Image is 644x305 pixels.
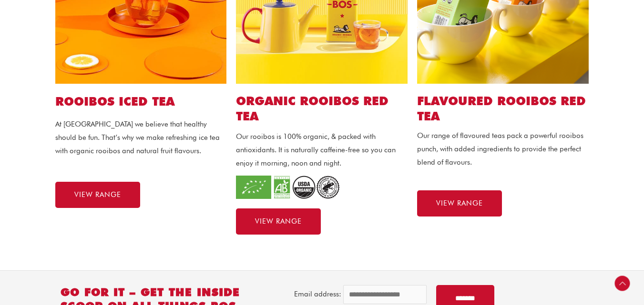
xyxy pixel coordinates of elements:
[417,129,589,169] p: Our range of flavoured teas pack a powerful rooibos punch, with added ingredients to provide the ...
[417,93,589,124] h2: FLAVOURED ROOIBOS RED TEA
[294,290,341,298] label: Email address:
[236,130,408,170] p: Our rooibos is 100% organic, & packed with antioxidants. It is naturally caffeine-free so you can...
[417,190,502,216] a: VIEW RANGE
[55,118,227,158] p: At [GEOGRAPHIC_DATA] we believe that healthy should be fun. That’s why we make refreshing ice tea...
[236,208,321,235] a: VIEW RANGE
[74,191,121,198] span: VIEW RANGE
[236,93,408,124] h2: ORGANIC ROOIBOS RED TEA
[255,218,302,225] span: VIEW RANGE
[55,182,140,208] a: VIEW RANGE
[236,176,342,199] img: organic_2
[436,200,483,207] span: VIEW RANGE
[55,93,227,110] h1: ROOIBOS ICED TEA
